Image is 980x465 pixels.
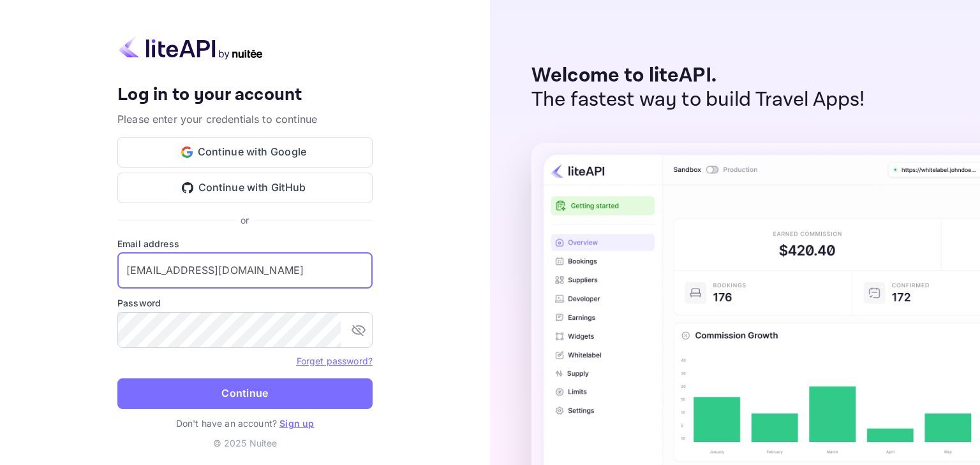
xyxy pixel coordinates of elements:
p: © 2025 Nuitee [213,436,278,450]
p: or [241,213,249,227]
label: Email address [117,237,373,250]
h4: Log in to your account [117,84,373,106]
a: Sign up [279,418,314,429]
a: Forget password? [297,354,373,367]
p: The fastest way to build Travel Apps! [531,88,865,112]
input: Enter your email address [117,253,373,289]
label: Password [117,296,373,310]
img: liteapi [117,35,264,60]
button: toggle password visibility [346,317,371,343]
a: Forget password? [297,355,373,366]
p: Please enter your credentials to continue [117,111,373,127]
p: Welcome to liteAPI. [531,64,865,88]
p: Don't have an account? [117,417,373,430]
button: Continue with GitHub [117,173,373,203]
button: Continue with Google [117,137,373,168]
button: Continue [117,378,373,409]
